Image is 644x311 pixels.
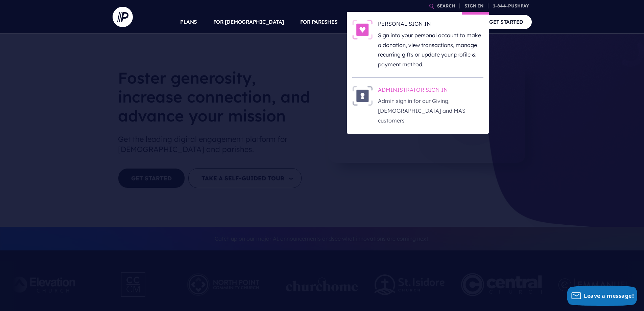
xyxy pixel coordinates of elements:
a: GET STARTED [481,15,532,29]
img: ADMINISTRATOR SIGN IN - Illustration [352,86,373,106]
button: Leave a message! [567,286,637,306]
span: Leave a message! [584,292,634,299]
a: COMPANY [440,10,465,34]
h6: ADMINISTRATOR SIGN IN [378,86,483,96]
a: PERSONAL SIGN IN - Illustration PERSONAL SIGN IN Sign into your personal account to make a donati... [352,20,483,69]
a: ADMINISTRATOR SIGN IN - Illustration ADMINISTRATOR SIGN IN Admin sign in for our Giving, [DEMOGRA... [352,86,483,126]
p: Admin sign in for our Giving, [DEMOGRAPHIC_DATA] and MAS customers [378,96,483,125]
a: SOLUTIONS [354,10,384,34]
h6: PERSONAL SIGN IN [378,20,483,30]
img: PERSONAL SIGN IN - Illustration [352,20,373,40]
a: FOR [DEMOGRAPHIC_DATA] [213,10,284,34]
a: EXPLORE [400,10,424,34]
p: Sign into your personal account to make a donation, view transactions, manage recurring gifts or ... [378,30,483,69]
a: FOR PARISHES [300,10,338,34]
a: PLANS [180,10,197,34]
